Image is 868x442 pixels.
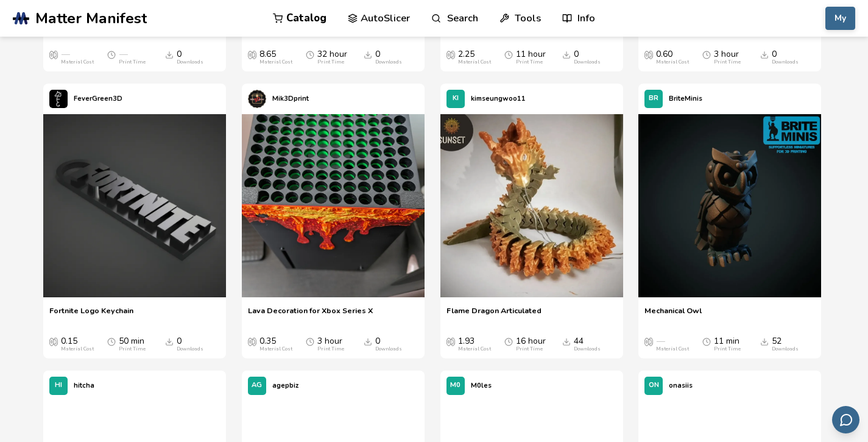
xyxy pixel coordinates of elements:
[772,336,799,352] div: 52
[656,59,689,65] div: Material Cost
[516,49,546,65] div: 11 hour
[471,92,526,105] p: kimseungwoo11
[656,346,689,352] div: Material Cost
[272,92,309,105] p: Mik3Dprint
[49,90,68,108] img: FeverGreen3D's profile
[446,336,455,346] span: Average Cost
[375,336,402,352] div: 0
[61,346,94,352] div: Material Cost
[644,49,653,59] span: Average Cost
[453,95,459,103] span: KI
[259,59,292,65] div: Material Cost
[516,346,543,352] div: Print Time
[446,49,455,59] span: Average Cost
[177,336,203,352] div: 0
[562,49,571,59] span: Downloads
[177,346,203,352] div: Downloads
[656,49,689,65] div: 0.60
[504,336,513,346] span: Average Print Time
[306,49,314,59] span: Average Print Time
[317,336,344,352] div: 3 hour
[574,346,601,352] div: Downloads
[450,382,460,389] span: M0
[649,95,658,103] span: BR
[43,84,129,114] a: FeverGreen3D's profileFeverGreen3D
[364,49,372,59] span: Downloads
[61,59,94,65] div: Material Cost
[760,49,769,59] span: Downloads
[714,336,741,352] div: 11 min
[714,346,741,352] div: Print Time
[49,49,58,59] span: Average Cost
[119,59,146,65] div: Print Time
[119,49,127,59] span: —
[458,346,491,352] div: Material Cost
[504,49,513,59] span: Average Print Time
[259,346,292,352] div: Material Cost
[272,379,298,392] p: agepbiz
[364,336,372,346] span: Downloads
[74,92,122,105] p: FeverGreen3D
[375,346,402,352] div: Downloads
[242,84,315,114] a: Mik3Dprint's profileMik3Dprint
[644,336,653,346] span: Average Cost
[825,7,855,30] button: My
[772,49,799,65] div: 0
[656,336,665,346] span: —
[669,92,702,105] p: BriteMinis
[61,49,69,59] span: —
[702,49,711,59] span: Average Print Time
[772,59,799,65] div: Downloads
[714,49,741,65] div: 3 hour
[259,49,292,65] div: 8.65
[252,382,262,389] span: AG
[49,336,58,346] span: Average Cost
[119,336,146,352] div: 50 min
[248,90,266,108] img: Mik3Dprint's profile
[562,336,571,346] span: Downloads
[760,336,769,346] span: Downloads
[177,59,203,65] div: Downloads
[74,379,94,392] p: hitcha
[649,382,659,389] span: ON
[61,336,94,352] div: 0.15
[248,336,256,346] span: Average Cost
[669,379,693,392] p: onasiis
[35,10,147,27] span: Matter Manifest
[832,406,859,433] button: Send feedback via email
[574,59,601,65] div: Downloads
[772,346,799,352] div: Downloads
[702,336,711,346] span: Average Print Time
[516,59,543,65] div: Print Time
[644,306,702,324] a: Mechanical Owl
[574,336,601,352] div: 44
[574,49,601,65] div: 0
[375,49,402,65] div: 0
[177,49,203,65] div: 0
[248,49,256,59] span: Average Cost
[317,49,347,65] div: 32 hour
[317,346,344,352] div: Print Time
[375,59,402,65] div: Downloads
[458,59,491,65] div: Material Cost
[458,49,491,65] div: 2.25
[446,306,542,324] a: Flame Dragon Articulated
[107,49,116,59] span: Average Print Time
[107,336,116,346] span: Average Print Time
[516,336,546,352] div: 16 hour
[165,49,174,59] span: Downloads
[119,346,146,352] div: Print Time
[259,336,292,352] div: 0.35
[49,306,133,324] a: Fortnite Logo Keychain
[55,382,62,389] span: HI
[317,59,344,65] div: Print Time
[714,59,741,65] div: Print Time
[458,336,491,352] div: 1.93
[306,336,314,346] span: Average Print Time
[248,306,373,324] a: Lava Decoration for Xbox Series X
[471,379,492,392] p: M0les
